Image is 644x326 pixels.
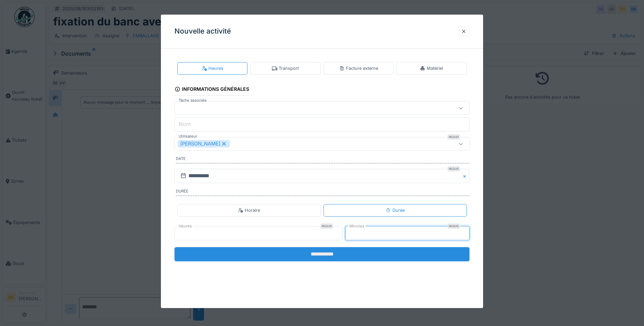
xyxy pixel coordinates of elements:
label: Durée [176,188,470,196]
label: Utilisateur [177,134,199,140]
div: Durée [386,207,405,213]
div: Facture externe [339,65,378,72]
label: Minutes [348,223,366,229]
div: Horaire [238,207,260,213]
div: Requis [447,223,460,229]
div: [PERSON_NAME] [178,140,230,148]
div: Informations générales [174,84,249,96]
div: Heures [202,65,223,72]
div: Requis [447,166,460,171]
button: Close [462,169,470,183]
div: Transport [272,65,299,72]
div: Requis [320,223,333,229]
label: Nom [177,120,192,128]
label: Date [176,156,470,164]
div: Requis [447,135,460,140]
label: Heures [177,223,193,229]
h3: Nouvelle activité [174,27,231,36]
label: Tâche associée [177,98,208,104]
div: Matériel [420,65,443,72]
